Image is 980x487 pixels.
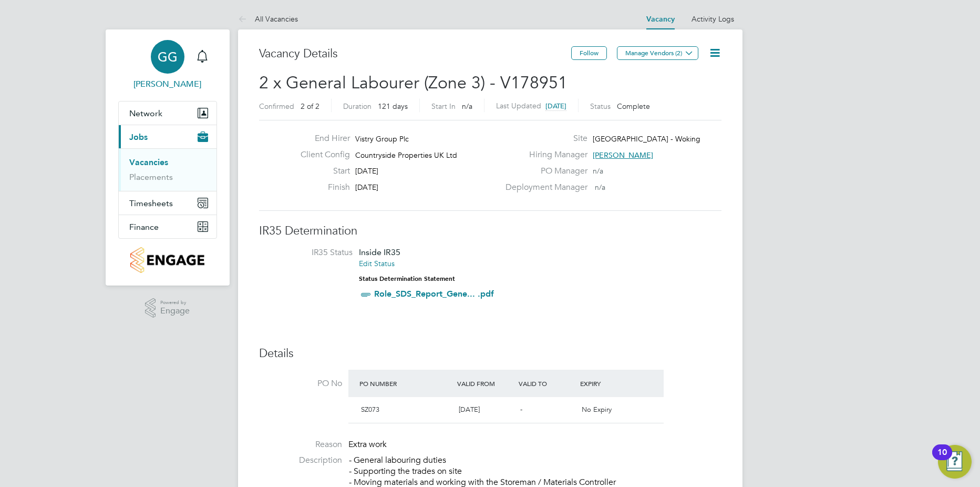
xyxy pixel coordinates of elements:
[499,149,587,160] label: Hiring Manager
[617,46,698,60] button: Manage Vendors (2)
[259,455,342,466] label: Description
[355,166,378,176] span: [DATE]
[160,298,190,307] span: Powered by
[582,405,612,414] span: No Expiry
[292,166,350,177] label: Start
[292,133,350,144] label: End Hirer
[462,102,472,111] span: n/a
[595,182,605,192] span: n/a
[431,102,456,111] label: Start In
[593,134,700,144] span: [GEOGRAPHIC_DATA] - Woking
[593,150,653,160] span: [PERSON_NAME]
[378,102,408,111] span: 121 days
[238,14,298,24] a: All Vacancies
[259,102,294,111] label: Confirmed
[590,102,611,111] label: Status
[937,452,947,466] div: 10
[343,102,372,111] label: Duration
[259,224,721,239] h3: IR35 Determination
[938,445,972,479] button: Open Resource Center, 10 new notifications
[593,166,603,176] span: n/a
[129,108,162,118] span: Network
[455,374,516,393] div: Valid From
[106,29,230,286] nav: Main navigation
[348,439,387,450] span: Extra work
[571,46,607,60] button: Follow
[119,148,216,191] div: Jobs
[118,40,217,90] a: GG[PERSON_NAME]
[145,298,190,318] a: Powered byEngage
[359,259,395,268] a: Edit Status
[355,150,457,160] span: Countryside Properties UK Ltd
[692,14,734,24] a: Activity Logs
[129,132,148,142] span: Jobs
[359,247,400,257] span: Inside IR35
[646,15,675,24] a: Vacancy
[577,374,639,393] div: Expiry
[158,50,178,64] span: GG
[129,198,173,208] span: Timesheets
[129,222,159,232] span: Finance
[459,405,480,414] span: [DATE]
[270,247,353,258] label: IR35 Status
[160,307,190,316] span: Engage
[361,405,379,414] span: SZ073
[357,374,455,393] div: PO Number
[259,439,342,450] label: Reason
[292,182,350,193] label: Finish
[259,346,721,361] h3: Details
[355,134,409,144] span: Vistry Group Plc
[130,247,204,273] img: countryside-properties-logo-retina.png
[520,405,522,414] span: -
[259,73,568,93] span: 2 x General Labourer (Zone 3) - V178951
[118,78,217,90] span: Georgina Godo
[545,102,566,110] span: [DATE]
[119,215,216,238] button: Finance
[496,101,541,110] label: Last Updated
[499,182,587,193] label: Deployment Manager
[499,133,587,144] label: Site
[259,46,571,62] h3: Vacancy Details
[259,378,342,389] label: PO No
[119,191,216,215] button: Timesheets
[129,157,168,167] a: Vacancies
[129,172,173,182] a: Placements
[516,374,577,393] div: Valid To
[355,182,378,192] span: [DATE]
[292,149,350,160] label: Client Config
[301,102,319,111] span: 2 of 2
[119,102,216,125] button: Network
[499,166,587,177] label: PO Manager
[359,275,455,282] strong: Status Determination Statement
[374,289,494,299] a: Role_SDS_Report_Gene... .pdf
[617,102,650,111] span: Complete
[118,247,217,273] a: Go to home page
[119,125,216,148] button: Jobs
